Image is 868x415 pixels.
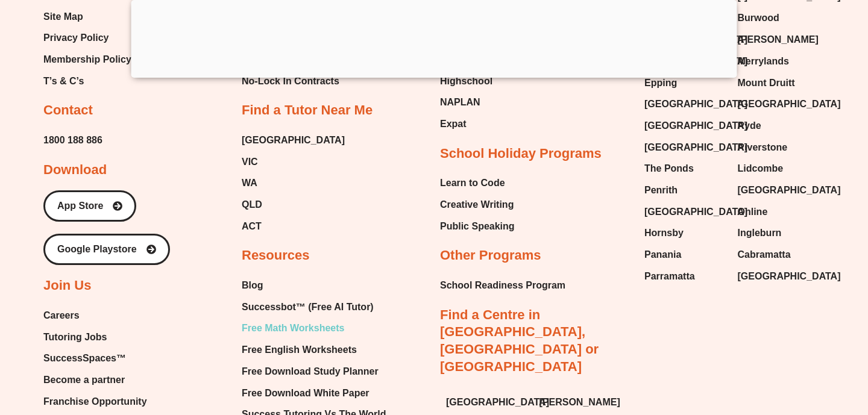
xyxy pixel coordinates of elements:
[242,276,263,295] span: Blog
[644,224,684,242] span: Hornsby
[644,267,726,286] a: Parramatta
[440,217,515,236] a: Public Speaking
[644,139,726,157] a: [GEOGRAPHIC_DATA]
[446,393,527,411] a: [GEOGRAPHIC_DATA]
[738,267,841,286] span: [GEOGRAPHIC_DATA]
[644,95,726,113] a: [GEOGRAPHIC_DATA]
[661,279,868,415] iframe: Chat Widget
[43,328,147,346] a: Tutoring Jobs
[738,246,819,264] a: Cabramatta
[738,139,788,157] span: Riverstone
[43,307,147,325] a: Careers
[43,371,147,389] a: Become a partner
[440,72,492,90] span: Highschool
[738,9,819,27] a: Burwood
[738,52,819,70] a: Merrylands
[43,72,84,90] span: T’s & C’s
[644,117,726,135] a: [GEOGRAPHIC_DATA]
[43,72,131,90] a: T’s & C’s
[738,203,819,221] a: Online
[644,181,678,199] span: Penrith
[738,95,841,113] span: [GEOGRAPHIC_DATA]
[242,341,386,359] a: Free English Worksheets
[738,203,768,221] span: Online
[242,384,370,402] span: Free Download White Paper
[242,319,386,337] a: Free Math Worksheets
[242,319,344,337] span: Free Math Worksheets
[738,139,819,157] a: Riverstone
[242,341,357,359] span: Free English Worksheets
[539,393,620,411] span: [PERSON_NAME]
[644,246,681,264] span: Panania
[242,153,258,171] span: VIC
[440,93,480,111] span: NAPLAN
[738,95,819,113] a: [GEOGRAPHIC_DATA]
[242,131,345,149] a: [GEOGRAPHIC_DATA]
[43,51,131,69] span: Membership Policy
[738,117,761,135] span: Ryde
[644,267,695,286] span: Parramatta
[440,196,514,214] span: Creative Writing
[440,93,498,111] a: NAPLAN
[644,246,726,264] a: Panania
[43,277,91,295] h2: Join Us
[738,181,841,199] span: [GEOGRAPHIC_DATA]
[242,196,262,214] span: QLD
[738,160,784,178] span: Lidcombe
[644,203,726,221] a: [GEOGRAPHIC_DATA]
[43,328,107,346] span: Tutoring Jobs
[440,276,565,295] a: School Readiness Program
[644,160,726,178] a: The Ponds
[57,201,103,211] span: App Store
[738,31,819,49] span: [PERSON_NAME]
[242,196,345,214] a: QLD
[43,349,126,367] span: SuccessSpaces™
[43,29,131,47] a: Privacy Policy
[242,102,373,119] h2: Find a Tutor Near Me
[43,234,170,265] a: Google Playstore
[644,74,677,92] span: Epping
[242,247,310,264] h2: Resources
[440,72,498,90] a: Highschool
[43,349,147,367] a: SuccessSpaces™
[738,181,819,199] a: [GEOGRAPHIC_DATA]
[242,72,344,90] a: No-Lock In Contracts
[644,203,747,221] span: [GEOGRAPHIC_DATA]
[644,95,747,113] span: [GEOGRAPHIC_DATA]
[242,298,386,316] a: Successbot™ (Free AI Tutor)
[738,9,779,27] span: Burwood
[440,307,599,374] a: Find a Centre in [GEOGRAPHIC_DATA], [GEOGRAPHIC_DATA] or [GEOGRAPHIC_DATA]
[738,31,819,49] a: [PERSON_NAME]
[242,298,374,316] span: Successbot™ (Free AI Tutor)
[242,276,386,295] a: Blog
[644,139,747,157] span: [GEOGRAPHIC_DATA]
[738,224,782,242] span: Ingleburn
[242,174,257,192] span: WA
[43,161,107,179] h2: Download
[738,267,819,286] a: [GEOGRAPHIC_DATA]
[738,117,819,135] a: Ryde
[440,174,505,192] span: Learn to Code
[644,117,747,135] span: [GEOGRAPHIC_DATA]
[43,307,80,325] span: Careers
[242,384,386,402] a: Free Download White Paper
[242,72,339,90] span: No-Lock In Contracts
[644,160,694,178] span: The Ponds
[43,393,147,411] a: Franchise Opportunity
[644,74,726,92] a: Epping
[43,8,131,26] a: Site Map
[43,8,83,26] span: Site Map
[738,52,789,70] span: Merrylands
[446,393,549,411] span: [GEOGRAPHIC_DATA]
[43,190,136,222] a: App Store
[738,160,819,178] a: Lidcombe
[242,217,262,236] span: ACT
[738,224,819,242] a: Ingleburn
[43,131,102,149] a: 1800 188 886
[440,115,498,133] a: Expat
[644,181,726,199] a: Penrith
